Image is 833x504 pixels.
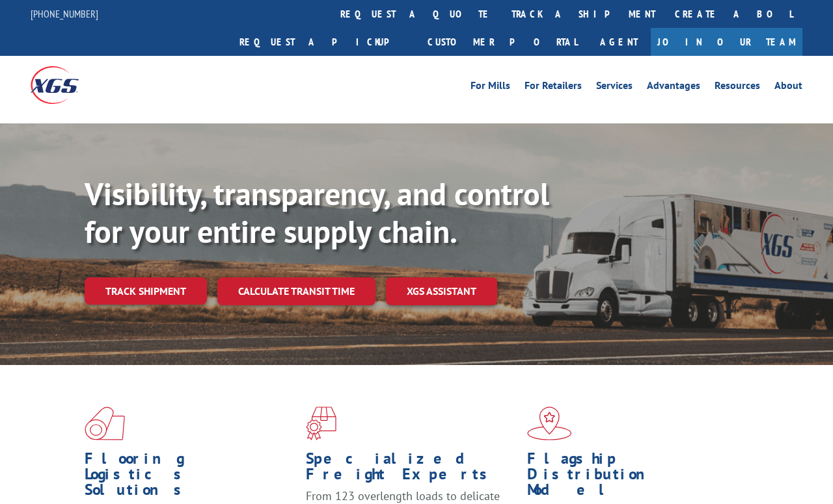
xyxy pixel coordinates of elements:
b: Visibility, transparency, and control for your entire supply chain. [85,173,549,251]
a: Customer Portal [418,28,587,56]
a: Resources [715,81,760,95]
img: xgs-icon-flagship-distribution-model-red [527,407,572,440]
a: [PHONE_NUMBER] [31,7,98,20]
a: Track shipment [85,277,207,305]
h1: Flagship Distribution Model [527,451,739,504]
a: XGS ASSISTANT [386,277,497,305]
h1: Specialized Freight Experts [306,451,517,488]
a: About [774,81,802,95]
img: xgs-icon-focused-on-flooring-red [306,407,336,440]
a: Services [596,81,633,95]
a: Request a pickup [230,28,418,56]
a: Agent [587,28,651,56]
h1: Flooring Logistics Solutions [85,451,296,504]
a: Calculate transit time [217,277,376,305]
a: Join Our Team [651,28,802,56]
img: xgs-icon-total-supply-chain-intelligence-red [85,407,125,440]
a: For Retailers [525,81,582,95]
a: For Mills [471,81,510,95]
a: Advantages [647,81,700,95]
